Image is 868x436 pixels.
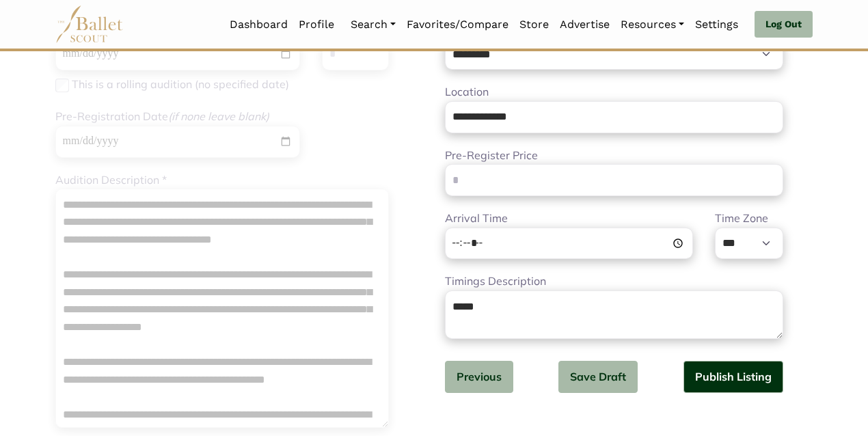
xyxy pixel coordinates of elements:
[514,10,554,39] a: Store
[683,361,783,393] button: Publish Listing
[224,10,293,39] a: Dashboard
[345,10,401,39] a: Search
[690,10,744,39] a: Settings
[615,10,690,39] a: Resources
[715,210,768,228] label: Time Zone
[445,83,489,101] label: Location
[445,273,546,290] label: Timings Description
[755,11,813,38] a: Log Out
[445,361,513,393] button: Previous
[445,147,538,165] label: Pre-Register Price
[445,210,508,228] label: Arrival Time
[558,361,638,393] button: Save Draft
[293,10,340,39] a: Profile
[401,10,514,39] a: Favorites/Compare
[554,10,615,39] a: Advertise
